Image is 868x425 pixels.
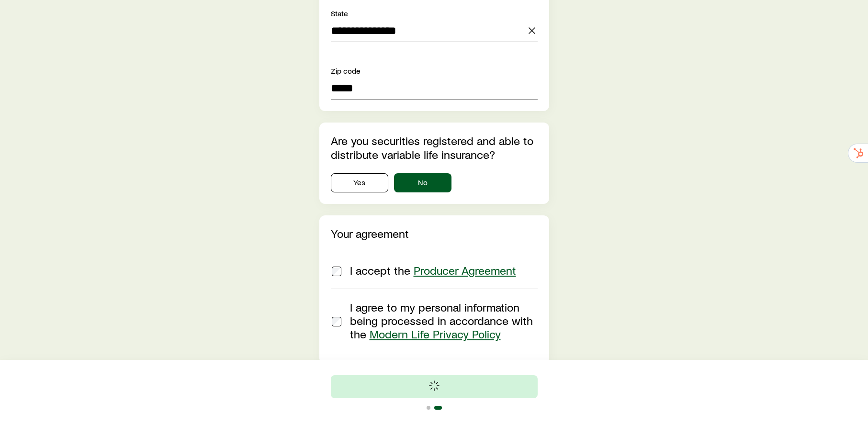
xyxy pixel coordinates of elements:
a: Modern Life Privacy Policy [370,327,501,341]
label: Your agreement [331,226,409,240]
a: Producer Agreement [414,263,516,277]
div: securitiesRegistrationInfo.isSecuritiesRegistered [331,173,538,192]
label: Are you securities registered and able to distribute variable life insurance? [331,134,533,161]
div: State [331,8,538,19]
span: I accept the [350,263,516,277]
div: Zip code [331,65,538,77]
input: I accept the Producer Agreement [332,267,341,276]
button: No [394,173,451,192]
input: I agree to my personal information being processed in accordance with the Modern Life Privacy Policy [332,317,341,326]
button: Yes [331,173,388,192]
span: I agree to my personal information being processed in accordance with the [350,300,533,341]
